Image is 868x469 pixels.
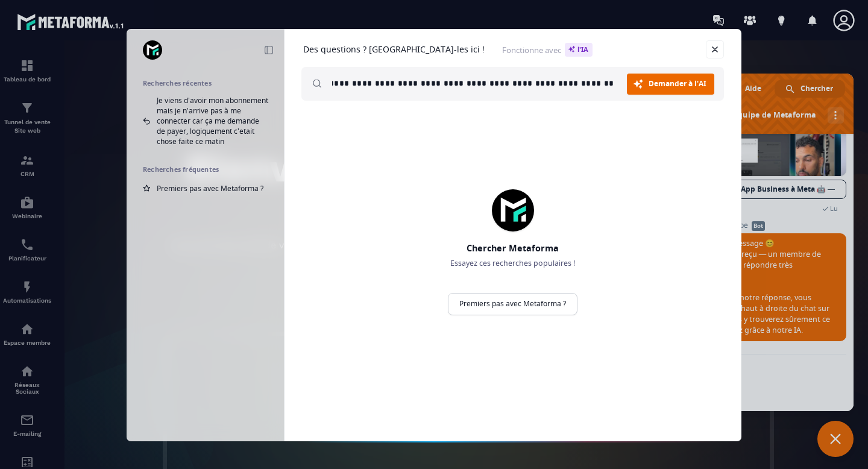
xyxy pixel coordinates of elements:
[565,43,593,57] span: l'IA
[157,95,268,146] span: Je viens d'avoir mon abonnement mais je n'arrive pas à me connecter car ça me demande de payer, l...
[157,183,263,194] span: Premiers pas avec Metaforma ?
[423,242,603,254] h2: Chercher Metaforma
[143,79,268,87] h2: Recherches récentes
[649,80,706,87] span: Demander à l'AI
[143,165,268,174] h2: Recherches fréquentes
[303,44,485,55] h1: Des questions ? [GEOGRAPHIC_DATA]-les ici !
[448,293,577,315] a: Premiers pas avec Metaforma ?
[423,258,603,269] p: Essayez ces recherches populaires !
[502,43,593,57] span: Fonctionne avec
